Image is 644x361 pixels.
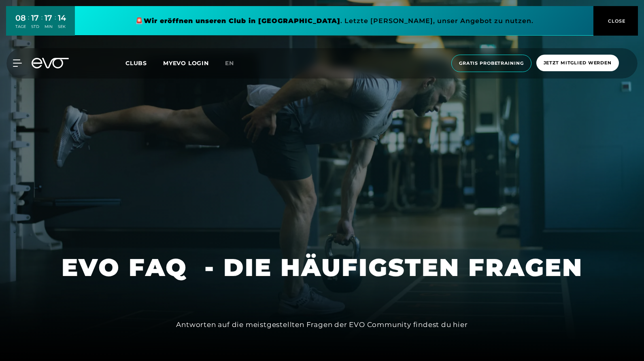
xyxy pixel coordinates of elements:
[125,59,147,67] span: Clubs
[55,13,56,34] div: :
[225,59,234,67] span: en
[534,55,621,72] a: Jetzt Mitglied werden
[15,24,26,30] div: TAGE
[45,12,53,24] div: 17
[45,24,53,30] div: MIN
[41,13,43,34] div: :
[544,59,612,66] span: Jetzt Mitglied werden
[31,12,39,24] div: 17
[125,59,163,67] a: Clubs
[593,6,638,36] button: CLOSE
[31,24,39,30] div: STD
[176,318,468,331] div: Antworten auf die meistgestellten Fragen der EVO Community findest du hier
[163,59,209,67] a: MYEVO LOGIN
[28,13,29,34] div: :
[58,24,66,30] div: SEK
[225,59,244,68] a: en
[15,12,26,24] div: 08
[449,55,534,72] a: Gratis Probetraining
[606,17,626,25] span: CLOSE
[58,12,66,24] div: 14
[62,252,583,283] h1: EVO FAQ - DIE HÄUFIGSTEN FRAGEN
[459,60,524,67] span: Gratis Probetraining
